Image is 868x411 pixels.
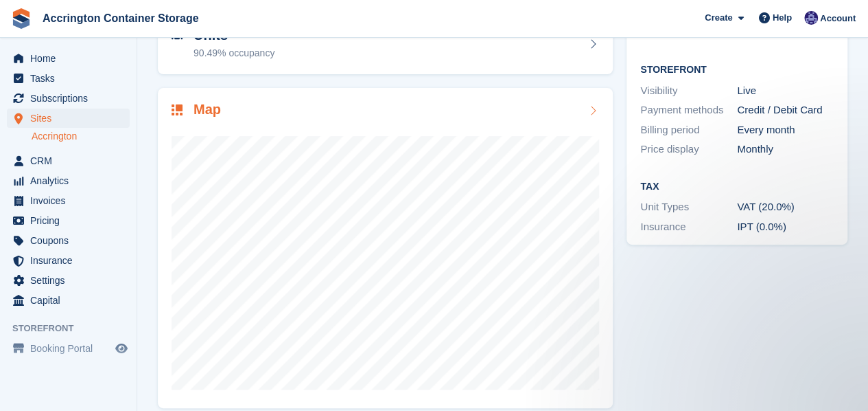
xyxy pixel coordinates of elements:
[193,46,274,60] div: 90.49% occupancy
[30,49,113,68] span: Home
[7,49,130,68] a: menu
[193,102,221,118] h2: Map
[30,251,113,270] span: Insurance
[7,191,130,210] a: menu
[30,171,113,190] span: Analytics
[30,291,113,310] span: Capital
[640,83,737,99] div: Visibility
[11,8,32,29] img: stora-icon-8386f47178a22dfd0bd8f6a31ec36ba5ce8667c1dd55bd0f319d3a0aa187defe.svg
[640,181,834,192] h2: Tax
[640,199,737,215] div: Unit Types
[7,251,130,270] a: menu
[7,89,130,108] a: menu
[7,339,130,358] a: menu
[113,340,130,357] a: Preview store
[32,130,130,143] a: Accrington
[30,89,113,108] span: Subscriptions
[640,122,737,138] div: Billing period
[737,102,834,118] div: Credit / Debit Card
[640,219,737,235] div: Insurance
[7,211,130,230] a: menu
[737,199,834,215] div: VAT (20.0%)
[37,7,204,30] a: Accrington Container Storage
[30,191,113,210] span: Invoices
[7,171,130,190] a: menu
[773,11,792,25] span: Help
[7,231,130,250] a: menu
[7,151,130,170] a: menu
[12,322,137,335] span: Storefront
[705,11,732,25] span: Create
[7,291,130,310] a: menu
[7,271,130,290] a: menu
[640,65,834,76] h2: Storefront
[7,69,130,88] a: menu
[30,151,113,170] span: CRM
[30,231,113,250] span: Coupons
[820,12,856,25] span: Account
[30,339,113,358] span: Booking Portal
[30,69,113,88] span: Tasks
[737,83,834,99] div: Live
[737,219,834,235] div: IPT (0.0%)
[7,109,130,128] a: menu
[30,211,113,230] span: Pricing
[737,122,834,138] div: Every month
[640,102,737,118] div: Payment methods
[640,142,737,157] div: Price display
[30,271,113,290] span: Settings
[158,88,613,409] a: Map
[804,11,818,25] img: Jacob Connolly
[158,14,613,74] a: Units 90.49% occupancy
[737,142,834,157] div: Monthly
[30,109,113,128] span: Sites
[172,104,183,115] img: map-icn-33ee37083ee616e46c38cad1a60f524a97daa1e2b2c8c0bc3eb3415660979fc1.svg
